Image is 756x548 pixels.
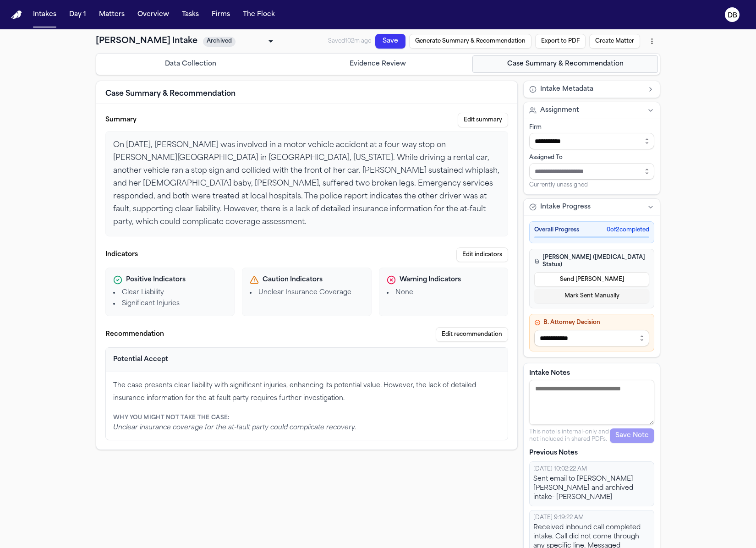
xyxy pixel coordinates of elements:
[328,38,372,44] span: Saved 102m ago
[113,355,168,364] div: Potential Accept
[208,6,234,23] button: Firms
[11,11,22,19] a: Home
[113,414,500,422] div: Why you might not take the case:
[126,275,186,285] span: Positive Indicators
[533,475,650,502] div: Sent email to [PERSON_NAME] [PERSON_NAME] and archived intake- [PERSON_NAME]
[529,154,654,161] div: Assigned To
[178,6,203,23] button: Tasks
[113,299,227,308] li: Significant Injuries
[239,6,279,23] button: The Flock
[529,133,654,149] input: Select firm
[472,55,658,73] button: Go to Case Summary & Recommendation step
[540,203,591,212] span: Intake Progress
[203,35,276,48] div: Update intake status
[105,113,508,236] section: Case summary
[113,379,500,405] div: The case presents clear liability with significant injuries, enhancing its potential value. Howev...
[534,254,649,269] h4: [PERSON_NAME] ([MEDICAL_DATA] Status)
[534,319,649,326] h4: B. Attorney Decision
[105,88,236,99] h2: Case Summary & Recommendation
[529,124,654,131] div: Firm
[66,6,90,23] button: Day 1
[11,11,22,19] img: Finch Logo
[113,423,500,433] div: Unclear insurance coverage for the at-fault party could complicate recovery.
[98,55,658,73] nav: Intake steps
[529,181,588,189] span: Currently unassigned
[540,106,579,115] span: Assignment
[533,514,650,521] div: [DATE] 9:19:22 AM
[98,55,284,73] button: Go to Data Collection step
[534,289,649,303] button: Mark Sent Manually
[105,330,164,339] label: Recommendation
[589,34,640,49] button: Create Matter
[529,380,654,425] textarea: Intake notes
[400,275,461,285] span: Warning Indicators
[29,6,60,23] button: Intakes
[524,199,660,215] button: Intake Progress
[105,327,508,440] section: Recommendation
[529,369,654,378] label: Intake Notes
[534,272,649,287] button: Send [PERSON_NAME]
[529,163,654,180] input: Assign to staff member
[375,34,405,49] button: Save
[607,226,649,234] span: 0 of 2 completed
[105,131,508,236] div: On [DATE], [PERSON_NAME] was involved in a motor vehicle accident at a four-way stop on [PERSON_N...
[728,12,737,19] text: DB
[105,247,508,316] section: Indicators
[524,102,660,119] button: Assignment
[529,428,610,443] p: This note is internal-only and not included in shared PDFs.
[456,247,508,262] button: Edit indicators
[105,115,137,125] label: Summary
[263,275,323,285] span: Caution Indicators
[644,33,660,49] button: More actions
[533,466,650,473] div: [DATE] 10:02:22 AM
[534,226,579,234] span: Overall Progress
[458,113,508,127] button: Edit summary
[96,35,197,48] h1: [PERSON_NAME] Intake
[113,288,227,297] li: Clear Liability
[387,288,500,297] li: None
[134,6,173,23] button: Overview
[524,81,660,98] button: Intake Metadata
[529,449,654,458] p: Previous Notes
[409,34,531,49] button: Generate Summary & Recommendation
[436,327,508,342] button: Edit recommendation
[95,6,128,23] button: Matters
[250,288,363,297] li: Unclear Insurance Coverage
[540,85,593,94] span: Intake Metadata
[285,55,471,73] button: Go to Evidence Review step
[105,250,138,259] label: Indicators
[535,34,586,49] button: Export to PDF
[203,37,236,47] span: Archived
